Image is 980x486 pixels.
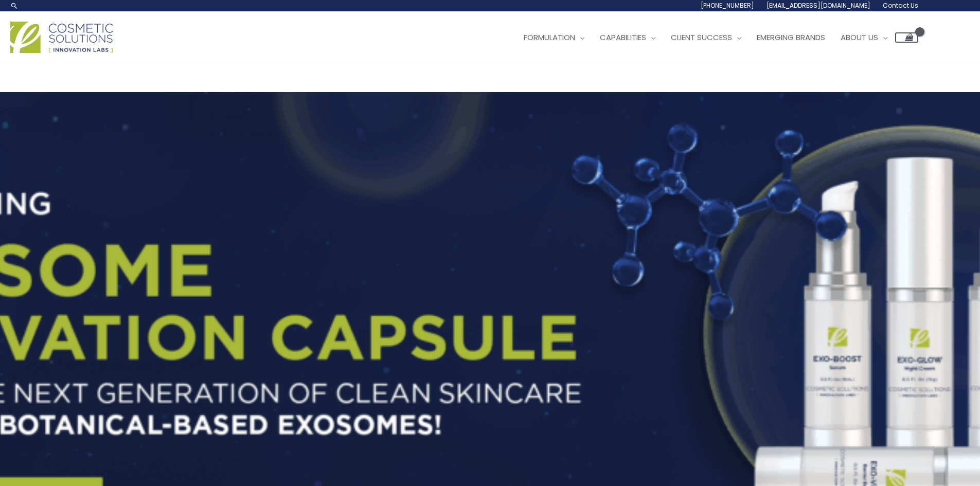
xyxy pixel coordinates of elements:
span: [EMAIL_ADDRESS][DOMAIN_NAME] [767,1,870,10]
a: About Us [833,22,895,53]
img: Cosmetic Solutions Logo [10,22,113,53]
span: Capabilities [600,32,646,43]
span: [PHONE_NUMBER] [701,1,754,10]
a: Emerging Brands [749,22,833,53]
span: About Us [841,32,878,43]
a: Capabilities [592,22,663,53]
a: Search icon link [10,2,19,10]
span: Formulation [524,32,575,43]
a: Formulation [516,22,592,53]
nav: Site Navigation [508,22,918,53]
a: View Shopping Cart, empty [895,32,918,43]
a: Client Success [663,22,749,53]
span: Client Success [671,32,732,43]
span: Emerging Brands [757,32,825,43]
span: Contact Us [883,1,918,10]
